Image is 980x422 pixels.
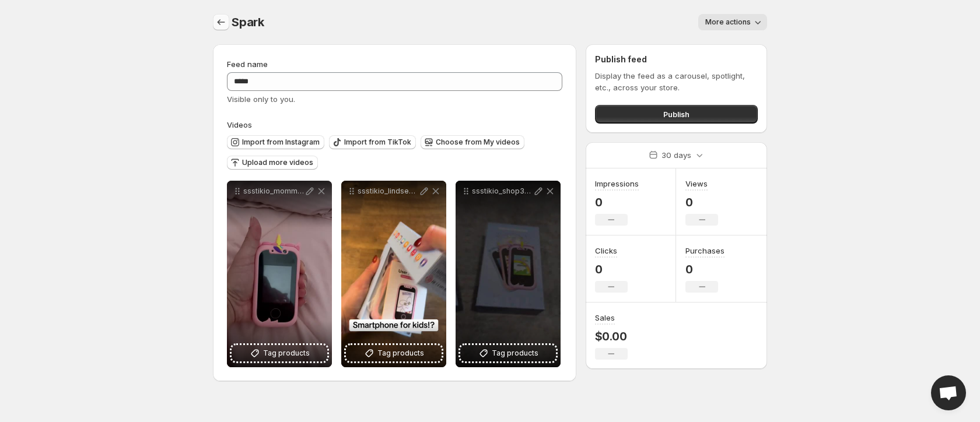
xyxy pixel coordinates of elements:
[227,156,318,170] button: Upload more videos
[344,138,411,147] span: Import from TikTok
[263,347,310,359] span: Tag products
[595,70,758,93] p: Display the feed as a carousel, spotlight, etc., across your store.
[661,149,691,161] p: 30 days
[595,329,628,343] p: $0.00
[595,245,617,256] h3: Clicks
[227,181,332,367] div: ssstikio_mommylisa00_1753458125901Tag products
[595,312,615,323] h3: Sales
[242,138,320,147] span: Import from Instagram
[685,178,708,189] h3: Views
[595,105,758,124] button: Publish
[227,120,252,129] span: Videos
[698,14,767,30] button: More actions
[377,347,424,359] span: Tag products
[358,187,418,196] p: ssstikio_lindseya495_1753458089949
[243,187,304,196] p: ssstikio_mommylisa00_1753458125901
[931,375,966,410] a: Open chat
[227,94,295,104] span: Visible only to you.
[436,138,520,147] span: Choose from My videos
[705,17,751,27] span: More actions
[685,262,724,276] p: 0
[341,181,446,367] div: ssstikio_lindseya495_1753458089949Tag products
[329,135,416,149] button: Import from TikTok
[213,14,229,30] button: Settings
[472,187,533,196] p: ssstikio_shop365247_1753457971130
[492,347,538,359] span: Tag products
[685,245,724,256] h3: Purchases
[663,108,689,120] span: Publish
[595,195,639,209] p: 0
[227,135,324,149] button: Import from Instagram
[595,54,758,65] h2: Publish feed
[232,15,264,29] span: Spark
[456,181,561,367] div: ssstikio_shop365247_1753457971130Tag products
[421,135,524,149] button: Choose from My videos
[346,345,442,361] button: Tag products
[232,345,327,361] button: Tag products
[460,345,556,361] button: Tag products
[595,178,639,189] h3: Impressions
[227,59,268,69] span: Feed name
[685,195,718,209] p: 0
[242,158,313,167] span: Upload more videos
[595,262,628,276] p: 0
